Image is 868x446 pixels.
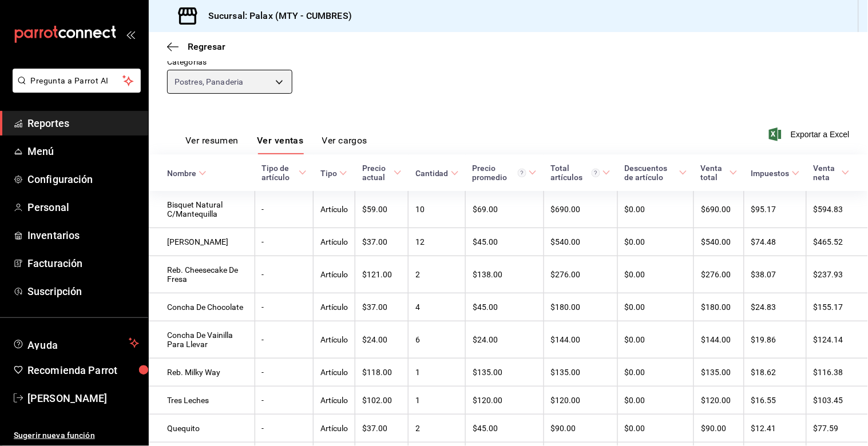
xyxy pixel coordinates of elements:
td: $0.00 [617,321,693,359]
span: Precio promedio [473,164,537,182]
span: Nombre [167,169,207,178]
td: $102.00 [355,387,409,415]
span: Reportes [27,116,139,131]
span: Sugerir nueva función [14,429,139,441]
td: $180.00 [694,293,744,321]
td: 4 [409,293,466,321]
span: Cantidad [415,169,459,178]
td: - [255,321,314,359]
td: $180.00 [544,293,617,321]
span: [PERSON_NAME] [27,391,139,406]
td: Artículo [314,191,355,228]
td: - [255,256,314,293]
button: open_drawer_menu [126,30,135,39]
span: Ayuda [27,336,124,350]
td: $120.00 [694,387,744,415]
td: $0.00 [617,293,693,321]
td: $24.00 [466,321,544,359]
td: 1 [409,387,466,415]
div: navigation tabs [185,135,367,154]
td: - [255,387,314,415]
button: Ver ventas [257,135,304,154]
td: 2 [409,415,466,443]
span: Pregunta a Parrot AI [31,75,123,87]
button: Ver resumen [185,135,239,154]
td: $0.00 [617,191,693,228]
span: Configuración [27,172,139,187]
td: $37.00 [355,293,409,321]
td: $276.00 [694,256,744,293]
td: Artículo [314,387,355,415]
td: Artículo [314,228,355,256]
span: Inventarios [27,228,139,243]
td: $74.48 [744,228,807,256]
div: Nombre [167,169,196,178]
span: Postres, Panaderia [175,76,243,87]
td: $138.00 [466,256,544,293]
td: $69.00 [466,191,544,228]
td: $540.00 [694,228,744,256]
td: $0.00 [617,359,693,387]
td: $38.07 [744,256,807,293]
td: $116.38 [807,359,868,387]
td: $237.93 [807,256,868,293]
td: $0.00 [617,387,693,415]
div: Precio actual [362,164,391,182]
td: $135.00 [544,359,617,387]
td: $118.00 [355,359,409,387]
td: Reb. Milky Way [149,359,255,387]
td: $0.00 [617,415,693,443]
td: $16.55 [744,387,807,415]
td: $95.17 [744,191,807,228]
span: Suscripción [27,284,139,299]
td: [PERSON_NAME] [149,228,255,256]
span: Tipo de artículo [261,164,307,182]
td: Quequito [149,415,255,443]
button: Ver cargos [322,135,368,154]
td: $37.00 [355,228,409,256]
span: Exportar a Excel [771,128,850,141]
span: Total artículos [550,164,611,182]
span: Precio actual [362,164,402,182]
a: Pregunta a Parrot AI [8,83,141,95]
td: - [255,359,314,387]
td: $90.00 [694,415,744,443]
span: Facturación [27,256,139,271]
td: - [255,293,314,321]
td: $690.00 [544,191,617,228]
td: Artículo [314,321,355,359]
label: Categorías [167,58,292,66]
div: Venta total [701,164,727,182]
button: Regresar [167,41,225,52]
span: Regresar [188,41,225,52]
td: $594.83 [807,191,868,228]
span: Recomienda Parrot [27,363,139,378]
span: Venta total [701,164,738,182]
td: Bisquet Natural C/Mantequilla [149,191,255,228]
td: $124.14 [807,321,868,359]
td: $690.00 [694,191,744,228]
td: Artículo [314,359,355,387]
td: $120.00 [544,387,617,415]
div: Venta neta [814,164,839,182]
td: $144.00 [694,321,744,359]
td: $0.00 [617,228,693,256]
td: $12.41 [744,415,807,443]
td: - [255,191,314,228]
td: 1 [409,359,466,387]
div: Tipo de artículo [261,164,296,182]
button: Pregunta a Parrot AI [13,69,141,93]
td: $77.59 [807,415,868,443]
td: $19.86 [744,321,807,359]
td: 10 [409,191,466,228]
td: - [255,228,314,256]
td: $45.00 [466,293,544,321]
h3: Sucursal: Palax (MTY - CUMBRES) [199,9,352,23]
div: Tipo [320,169,337,178]
td: $24.83 [744,293,807,321]
td: $18.62 [744,359,807,387]
td: Artículo [314,256,355,293]
td: $135.00 [694,359,744,387]
span: Tipo [320,169,347,178]
div: Descuentos de artículo [624,164,676,182]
